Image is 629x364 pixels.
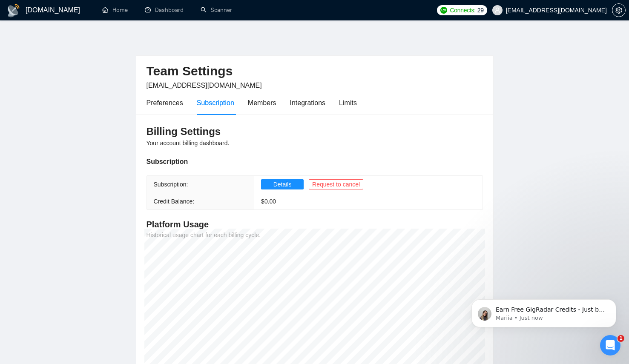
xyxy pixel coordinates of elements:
[612,7,626,14] a: setting
[7,4,20,17] img: logo
[459,281,629,341] iframe: Intercom notifications message
[612,3,626,17] button: setting
[600,335,620,355] iframe: Intercom live chat
[146,140,230,146] span: Your account billing dashboard.
[494,7,500,13] span: user
[450,6,475,15] span: Connects:
[146,63,483,80] h2: Team Settings
[261,179,304,189] button: Details
[102,6,128,14] a: homeHome
[312,180,360,189] span: Request to cancel
[290,97,326,108] div: Integrations
[154,198,195,205] span: Credit Balance:
[146,156,483,167] div: Subscription
[201,6,232,14] a: searchScanner
[145,6,184,14] a: dashboardDashboard
[248,97,276,108] div: Members
[309,179,363,189] button: Request to cancel
[146,82,262,89] span: [EMAIL_ADDRESS][DOMAIN_NAME]
[339,97,357,108] div: Limits
[618,335,624,342] span: 1
[154,181,188,188] span: Subscription:
[146,97,183,108] div: Preferences
[146,218,483,230] h4: Platform Usage
[261,198,276,205] span: $ 0.00
[612,7,625,14] span: setting
[146,125,483,138] h3: Billing Settings
[477,6,484,15] span: 29
[273,180,292,189] span: Details
[440,7,447,14] img: upwork-logo.png
[197,97,234,108] div: Subscription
